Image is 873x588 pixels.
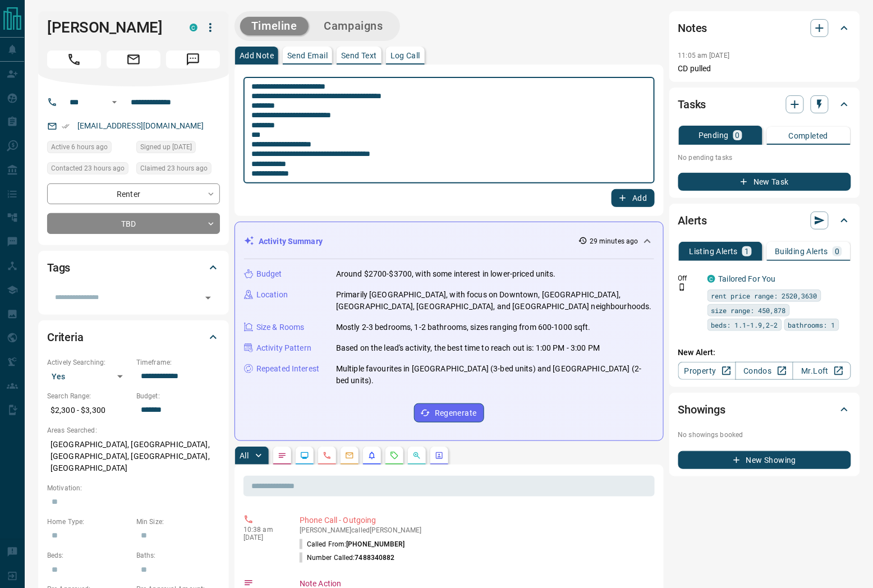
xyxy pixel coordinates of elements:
p: No showings booked [678,430,851,440]
p: Location [256,289,288,301]
svg: Email Verified [62,122,70,130]
a: Mr.Loft [793,362,851,380]
p: Based on the lead's activity, the best time to reach out is: 1:00 PM - 3:00 PM [336,342,600,354]
div: Notes [678,15,851,42]
p: Around $2700-$3700, with some interest in lower-priced units. [336,268,556,280]
p: CD pulled [678,63,851,75]
p: 11:05 am [DATE] [678,52,730,59]
p: Home Type: [47,517,131,527]
svg: Emails [345,451,354,460]
h1: [PERSON_NAME] [47,19,173,36]
span: bathrooms: 1 [788,319,835,330]
p: Activity Summary [259,236,323,247]
svg: Lead Browsing Activity [300,451,309,460]
p: [PERSON_NAME] called [PERSON_NAME] [300,526,650,534]
span: Message [166,50,220,68]
p: Baths: [136,550,220,561]
svg: Listing Alerts [367,451,376,460]
span: Contacted 23 hours ago [51,163,125,174]
a: Tailored For You [719,274,776,283]
p: Budget [256,268,282,280]
p: New Alert: [678,347,851,359]
h2: Tags [47,259,70,277]
p: Budget: [136,391,220,401]
h2: Alerts [678,212,707,229]
span: 7488340882 [355,554,395,562]
p: Beds: [47,550,131,561]
h2: Tasks [678,95,706,113]
div: Tags [47,254,220,281]
a: Condos [736,362,793,380]
p: Add Note [240,52,274,59]
h2: Criteria [47,328,84,346]
p: $2,300 - $3,300 [47,401,131,420]
p: Off [678,273,701,283]
h2: Notes [678,19,707,37]
p: Send Text [341,52,377,59]
div: Yes [47,367,131,385]
div: Fri Sep 12 2025 [136,162,220,178]
div: Tasks [678,91,851,118]
a: [EMAIL_ADDRESS][DOMAIN_NAME] [77,121,204,130]
p: Called From: [300,539,405,549]
p: Log Call [390,52,420,59]
span: Call [47,50,101,68]
p: Repeated Interest [256,363,319,375]
p: Areas Searched: [47,425,220,435]
span: size range: 450,878 [711,305,786,316]
p: [GEOGRAPHIC_DATA], [GEOGRAPHIC_DATA], [GEOGRAPHIC_DATA], [GEOGRAPHIC_DATA], [GEOGRAPHIC_DATA] [47,435,220,477]
span: Signed up [DATE] [140,141,192,153]
a: Property [678,362,736,380]
div: Showings [678,396,851,423]
p: Number Called: [300,553,395,563]
div: Alerts [678,207,851,234]
div: Fri Aug 22 2025 [136,141,220,157]
button: Add [612,189,654,207]
button: Campaigns [313,17,394,35]
p: Motivation: [47,483,220,493]
p: Multiple favourites in [GEOGRAPHIC_DATA] (3-bed units) and [GEOGRAPHIC_DATA] (2-bed units). [336,363,654,387]
p: Send Email [287,52,328,59]
h2: Showings [678,401,726,419]
svg: Notes [278,451,287,460]
p: Size & Rooms [256,321,305,333]
svg: Calls [323,451,332,460]
div: Criteria [47,324,220,351]
p: All [240,452,249,460]
p: Min Size: [136,517,220,527]
p: No pending tasks [678,149,851,166]
div: condos.ca [707,275,715,283]
div: condos.ca [190,24,197,31]
button: Timeline [240,17,309,35]
svg: Agent Actions [435,451,444,460]
p: Mostly 2-3 bedrooms, 1-2 bathrooms, sizes ranging from 600-1000 sqft. [336,321,591,333]
div: TBD [47,213,220,234]
span: Claimed 23 hours ago [140,163,208,174]
svg: Opportunities [412,451,421,460]
p: 0 [736,131,740,139]
span: [PHONE_NUMBER] [346,540,405,548]
p: Primarily [GEOGRAPHIC_DATA], with focus on Downtown, [GEOGRAPHIC_DATA], [GEOGRAPHIC_DATA], [GEOGR... [336,289,654,313]
div: Activity Summary29 minutes ago [244,231,654,252]
button: Open [108,95,121,109]
p: 29 minutes ago [590,236,638,246]
p: Timeframe: [136,357,220,367]
p: Building Alerts [775,247,828,255]
button: Regenerate [414,403,484,422]
span: Email [107,50,160,68]
p: 10:38 am [243,526,283,534]
svg: Requests [390,451,399,460]
button: New Task [678,173,851,191]
span: rent price range: 2520,3630 [711,290,817,301]
p: Pending [699,131,729,139]
p: Search Range: [47,391,131,401]
div: Renter [47,183,220,204]
p: 1 [745,247,749,255]
p: Completed [789,132,829,140]
div: Sat Sep 13 2025 [47,141,131,157]
span: Active 6 hours ago [51,141,108,153]
button: New Showing [678,451,851,469]
div: Fri Sep 12 2025 [47,162,131,178]
button: Open [200,290,216,306]
p: Activity Pattern [256,342,311,354]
